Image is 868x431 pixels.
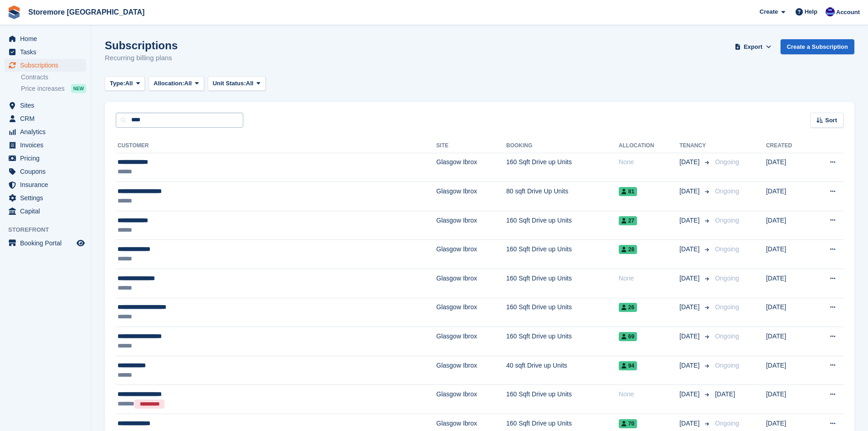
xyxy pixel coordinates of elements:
[619,303,637,312] span: 26
[5,32,86,45] a: menu
[715,217,739,224] span: Ongoing
[437,211,506,240] td: Glasgow Ibrox
[506,240,619,269] td: 160 Sqft Drive up Units
[715,332,739,340] span: Ongoing
[619,157,679,167] div: None
[437,139,506,153] th: Site
[825,116,837,125] span: Sort
[208,76,266,91] button: Unit Status: All
[619,419,637,428] span: 70
[437,327,506,356] td: Glasgow Ibrox
[5,237,86,249] a: menu
[20,205,75,218] span: Capital
[766,298,811,327] td: [DATE]
[21,84,65,93] span: Price increases
[125,79,133,88] span: All
[25,5,148,20] a: Storemore [GEOGRAPHIC_DATA]
[679,332,701,341] span: [DATE]
[679,244,701,254] span: [DATE]
[20,152,75,165] span: Pricing
[619,389,679,399] div: None
[437,182,506,211] td: Glasgow Ibrox
[679,187,701,196] span: [DATE]
[213,79,246,88] span: Unit Status:
[5,99,86,112] a: menu
[20,192,75,204] span: Settings
[619,245,637,254] span: 28
[805,7,817,16] span: Help
[506,153,619,182] td: 160 Sqft Drive up Units
[679,274,701,283] span: [DATE]
[715,303,739,311] span: Ongoing
[733,39,773,54] button: Export
[760,7,778,16] span: Create
[20,46,75,58] span: Tasks
[766,182,811,211] td: [DATE]
[506,211,619,240] td: 160 Sqft Drive up Units
[766,139,811,153] th: Created
[766,240,811,269] td: [DATE]
[437,385,506,414] td: Glasgow Ibrox
[5,192,86,204] a: menu
[506,356,619,385] td: 40 sqft Drive up Units
[116,139,437,153] th: Customer
[506,269,619,298] td: 160 Sqft Drive up Units
[5,205,86,218] a: menu
[21,83,86,93] a: Price increases NEW
[20,32,75,45] span: Home
[766,153,811,182] td: [DATE]
[20,112,75,125] span: CRM
[766,269,811,298] td: [DATE]
[766,356,811,385] td: [DATE]
[5,112,86,125] a: menu
[20,139,75,151] span: Invoices
[744,42,762,52] span: Export
[20,178,75,191] span: Insurance
[766,211,811,240] td: [DATE]
[21,73,86,82] a: Contracts
[184,79,192,88] span: All
[506,298,619,327] td: 160 Sqft Drive up Units
[20,99,75,112] span: Sites
[7,5,21,19] img: stora-icon-8386f47178a22dfd0bd8f6a31ec36ba5ce8667c1dd55bd0f319d3a0aa187defe.svg
[5,46,86,58] a: menu
[20,59,75,72] span: Subscriptions
[506,139,619,153] th: Booking
[5,125,86,138] a: menu
[781,39,854,54] a: Create a Subscription
[437,269,506,298] td: Glasgow Ibrox
[679,139,711,153] th: Tenancy
[619,332,637,341] span: 69
[105,53,178,63] p: Recurring billing plans
[715,187,739,195] span: Ongoing
[5,152,86,165] a: menu
[437,356,506,385] td: Glasgow Ibrox
[20,165,75,178] span: Coupons
[619,139,679,153] th: Allocation
[437,240,506,269] td: Glasgow Ibrox
[679,419,701,428] span: [DATE]
[679,302,701,312] span: [DATE]
[619,187,637,196] span: 81
[826,7,835,16] img: Angela
[506,182,619,211] td: 80 sqft Drive Up Units
[715,420,739,427] span: Ongoing
[437,298,506,327] td: Glasgow Ibrox
[715,245,739,253] span: Ongoing
[506,385,619,414] td: 160 Sqft Drive up Units
[715,362,739,369] span: Ongoing
[149,76,204,91] button: Allocation: All
[154,79,184,88] span: Allocation:
[105,76,145,91] button: Type: All
[836,8,860,17] span: Account
[20,125,75,138] span: Analytics
[715,158,739,166] span: Ongoing
[766,385,811,414] td: [DATE]
[437,153,506,182] td: Glasgow Ibrox
[110,79,125,88] span: Type:
[75,238,86,249] a: Preview store
[71,84,86,93] div: NEW
[679,389,701,399] span: [DATE]
[8,225,91,234] span: Storefront
[5,139,86,151] a: menu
